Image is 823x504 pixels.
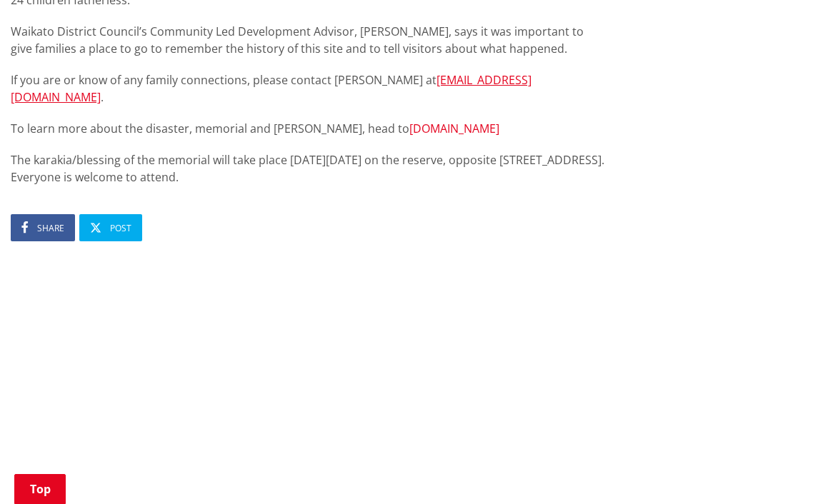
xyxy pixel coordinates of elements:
[79,214,142,241] a: Post
[409,121,499,136] a: [DOMAIN_NAME]
[11,23,607,57] p: Waikato District Council’s Community Led Development Advisor, [PERSON_NAME], says it was importan...
[11,71,607,106] p: If you are or know of any family connections, please contact [PERSON_NAME] at .
[757,444,809,495] iframe: Messenger Launcher
[11,214,75,241] a: Share
[37,222,64,234] span: Share
[11,270,168,418] iframe: fb:comments Facebook Social Plugin
[11,120,607,137] p: To learn more about the disaster, memorial and [PERSON_NAME], head to
[11,72,532,105] a: [EMAIL_ADDRESS][DOMAIN_NAME]
[11,151,607,186] p: The karakia/blessing of the memorial will take place [DATE][DATE] on the reserve, opposite [STREE...
[14,474,66,504] a: Top
[110,222,131,234] span: Post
